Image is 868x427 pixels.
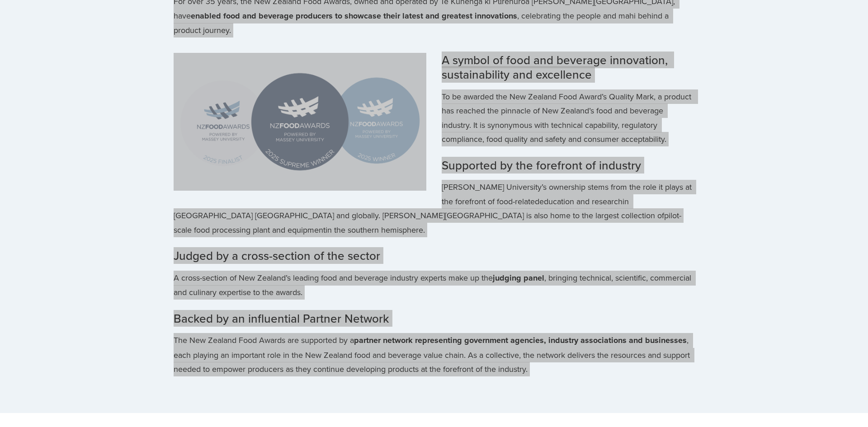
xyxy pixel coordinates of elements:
h3: A symbol of food and beverage innovation, sustainability and excellence [174,53,694,82]
h3: Judged by a cross-section of the sector [174,249,694,263]
strong: enabled food and beverage producers to showcase their latest and greatest innovations [191,10,517,22]
p: The New Zealand Food Awards are supported by a , each playing an important role in the New Zealan... [174,333,694,376]
strong: judging panel [493,272,544,284]
strong: partner network representing government agencies, industry associations and businesses [354,334,687,346]
h3: Backed by an influential Partner Network [174,311,694,326]
p: A cross-section of New Zealand’s leading food and beverage industry experts make up the , bringin... [174,271,694,300]
h3: Supported by the forefront of industry [174,158,694,173]
p: To be awarded the New Zealand Food Award’s Quality Mark, a product has reached the pinnacle of Ne... [174,89,694,146]
p: [PERSON_NAME] University’s ownership stems from the role it plays at the forefront of food-relate... [174,180,694,237]
a: education and research [539,196,623,207]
